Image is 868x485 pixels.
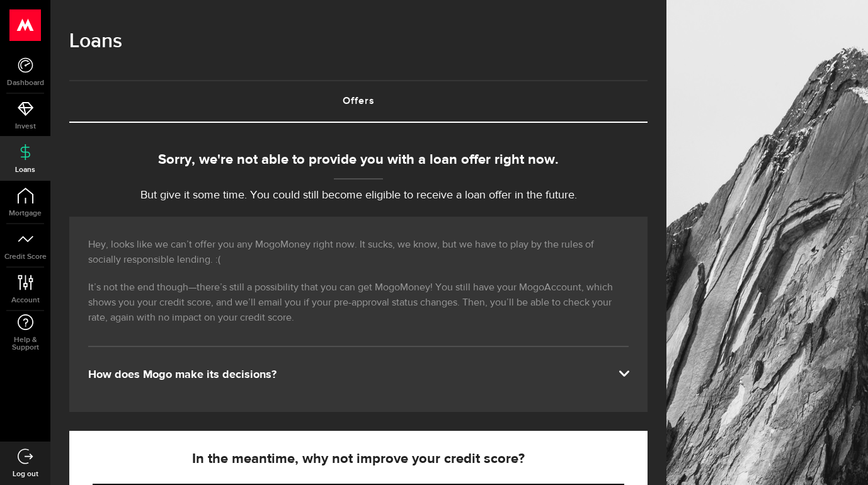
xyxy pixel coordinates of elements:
p: It’s not the end though—there’s still a possibility that you can get MogoMoney! You still have yo... [88,280,629,326]
h1: Loans [69,25,648,58]
a: Offers [69,81,648,122]
div: Sorry, we're not able to provide you with a loan offer right now. [69,150,648,171]
p: Hey, looks like we can’t offer you any MogoMoney right now. It sucks, we know, but we have to pla... [88,237,629,268]
h5: In the meantime, why not improve your credit score? [93,452,624,467]
div: How does Mogo make its decisions? [88,367,629,382]
iframe: LiveChat chat widget [815,432,868,485]
ul: Tabs Navigation [69,80,648,123]
p: But give it some time. You could still become eligible to receive a loan offer in the future. [69,187,648,204]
